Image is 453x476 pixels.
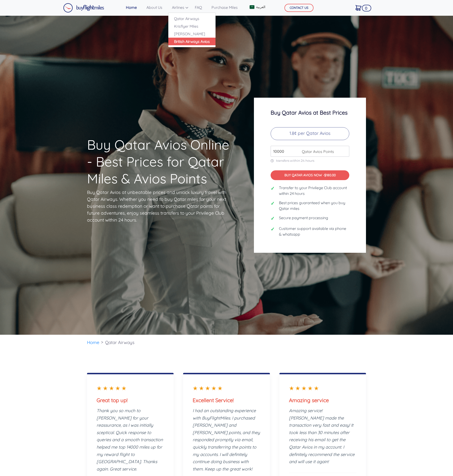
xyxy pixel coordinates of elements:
[103,335,137,350] li: Qatar Airways
[271,170,349,180] button: BUY QATAR AVIOS NOW -$180.00
[124,3,139,12] a: Home
[63,3,104,13] img: Buy Flight Miles Logo
[248,3,267,11] a: العربية
[87,189,228,223] p: Buy Qatar Avios at unbeatable prices and unlock luxury travel with Qatar Airways. Whether you nee...
[271,215,275,222] span: ✓
[354,3,363,13] a: 0
[97,384,164,392] div: ★★★★★
[279,200,349,211] span: Best prices guaranteed when you buy Qatar miles
[168,13,216,47] div: Airlines
[97,397,164,403] h3: Great top up!
[271,200,275,207] span: ✓
[279,215,328,221] span: Secure payment processing
[271,110,349,116] h3: Buy Qatar Avios at Best Prices
[170,3,187,12] a: Airlines
[284,4,314,12] button: CONTACT US
[193,407,260,473] p: I had an outstanding experience with BuyFlightMiles. I purchased [PERSON_NAME] and [PERSON_NAME] ...
[168,22,216,30] a: Krisflyer Miles
[271,185,275,192] span: ✓
[289,407,356,466] p: Amazing service! [PERSON_NAME] made the transaction very fast and easy! It took less than 30 minu...
[271,127,349,140] p: 1.8¢ per Qatar Avios
[63,2,104,14] a: Buy Flight Miles Logo
[289,384,356,392] div: ★★★★★
[144,3,164,12] a: About Us
[271,226,275,233] span: ✓
[193,397,260,403] h3: Excellent Service!
[279,226,349,237] span: Customer support available via phone & whatsapp
[324,173,336,177] span: $180.00
[87,339,99,345] a: Home
[97,407,164,473] p: Thank you so much to [PERSON_NAME] for your reassurance, as I was initially sceptical. Quick resp...
[362,5,371,11] span: 0
[210,3,240,12] a: Purchase Miles
[168,30,216,38] a: [PERSON_NAME]
[289,397,356,403] h3: Amazing service
[193,384,260,392] div: ★★★★★
[87,109,235,187] h1: Buy Qatar Avios Online - Best Prices for Qatar Miles & Avios Points
[168,15,216,22] a: Qatar Airways
[193,3,204,12] a: FAQ
[271,159,349,163] p: transfers within 24 hours
[279,185,349,196] span: Transfer to your Privilege Club account within 24 hours
[168,38,216,45] a: British Airways Avios
[299,149,334,154] span: Qatar Avios Points
[355,5,361,11] img: Cart
[256,5,265,10] span: العربية
[250,5,254,9] img: Arabic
